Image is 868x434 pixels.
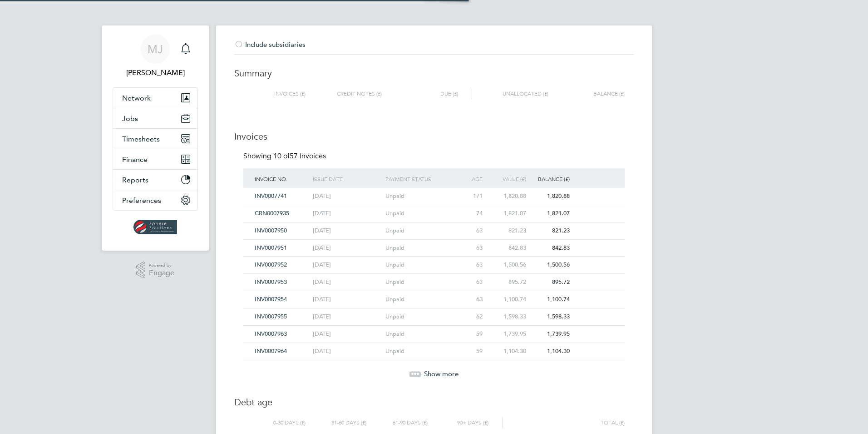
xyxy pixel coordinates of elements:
[502,417,625,428] div: Total (£)
[382,88,458,99] div: Due (£)
[243,151,328,161] div: Showing
[234,121,634,142] h3: Invoices
[383,308,456,325] div: Unpaid
[255,227,287,234] span: INV0007950
[456,343,485,360] div: 59
[255,192,287,200] span: INV0007741
[528,343,572,360] div: 1,104.30
[456,257,485,273] div: 63
[255,330,287,338] span: INV0007963
[245,88,306,99] div: Invoices (£)
[311,343,383,360] div: [DATE]
[456,326,485,343] div: 59
[548,88,625,99] div: Balance (£)
[122,135,160,143] span: Timesheets
[113,149,197,169] button: Finance
[528,326,572,343] div: 1,739.95
[255,244,287,252] span: INV0007951
[456,168,485,201] div: Age (days)
[273,151,290,161] span: 10 of
[485,274,528,291] div: 895.72
[383,188,456,205] div: Unpaid
[383,257,456,273] div: Unpaid
[113,67,198,78] span: Mari Jones
[528,291,572,308] div: 1,100.74
[456,188,485,205] div: 171
[456,205,485,222] div: 74
[311,257,383,273] div: [DATE]
[485,308,528,325] div: 1,598.33
[234,40,306,49] span: Include subsidiaries
[383,343,456,360] div: Unpaid
[456,222,485,239] div: 63
[424,369,459,378] span: Show more
[366,417,427,428] div: 61-90 days (£)
[255,261,287,268] span: INV0007952
[122,114,138,123] span: Jobs
[528,257,572,273] div: 1,500.56
[383,240,456,257] div: Unpaid
[255,313,287,320] span: INV0007955
[234,58,634,79] h3: Summary
[113,35,198,78] a: MJ[PERSON_NAME]
[122,94,151,102] span: Network
[383,291,456,308] div: Unpaid
[255,278,287,286] span: INV0007953
[485,343,528,360] div: 1,104.30
[122,155,148,164] span: Finance
[255,347,287,355] span: INV0007964
[472,88,548,99] div: Unallocated (£)
[148,43,163,55] span: MJ
[122,196,161,205] span: Preferences
[252,168,311,189] div: Invoice No.
[383,274,456,291] div: Unpaid
[113,88,197,108] button: Network
[113,129,197,149] button: Timesheets
[456,274,485,291] div: 63
[383,326,456,343] div: Unpaid
[528,188,572,205] div: 1,820.88
[485,222,528,239] div: 821.23
[456,240,485,257] div: 63
[306,88,382,99] div: Credit notes (£)
[528,308,572,325] div: 1,598.33
[149,262,174,269] span: Powered by
[383,222,456,239] div: Unpaid
[528,274,572,291] div: 895.72
[485,326,528,343] div: 1,739.95
[311,240,383,257] div: [DATE]
[234,387,634,408] h3: Debt age
[456,291,485,308] div: 63
[528,168,572,189] div: Balance (£)
[311,188,383,205] div: [DATE]
[306,417,366,428] div: 31-60 days (£)
[528,222,572,239] div: 821.23
[311,274,383,291] div: [DATE]
[311,326,383,343] div: [DATE]
[311,205,383,222] div: [DATE]
[102,25,209,251] nav: Main navigation
[311,291,383,308] div: [DATE]
[113,190,197,210] button: Preferences
[255,295,287,303] span: INV0007954
[273,151,326,161] span: 57 Invoices
[245,417,306,428] div: 0-30 days (£)
[456,308,485,325] div: 62
[428,417,488,428] div: 90+ days (£)
[113,220,198,234] a: Go to home page
[485,240,528,257] div: 842.83
[133,220,178,234] img: spheresolutions-logo-retina.png
[311,308,383,325] div: [DATE]
[528,205,572,222] div: 1,821.07
[149,269,174,277] span: Engage
[485,291,528,308] div: 1,100.74
[113,108,197,128] button: Jobs
[311,222,383,239] div: [DATE]
[255,209,289,217] span: CRN0007935
[122,176,148,184] span: Reports
[383,205,456,222] div: Unpaid
[383,168,456,189] div: Payment status
[113,170,197,190] button: Reports
[136,262,175,279] a: Powered byEngage
[485,205,528,222] div: 1,821.07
